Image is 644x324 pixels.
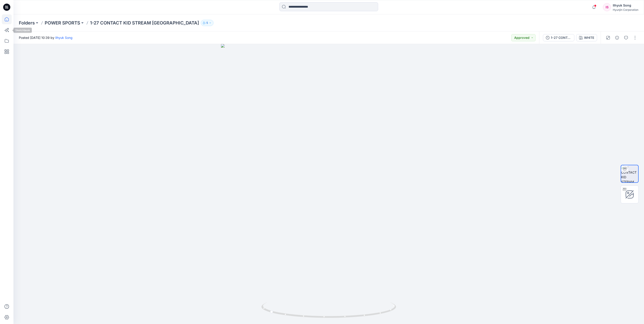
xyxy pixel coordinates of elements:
[19,35,73,40] span: Posted [DATE] 10:39 by
[19,20,35,26] a: Folders
[613,3,638,8] div: Ilhyuk Song
[543,34,574,41] button: 1-27 CONTACT KID STREAM [GEOGRAPHIC_DATA]
[584,35,594,40] div: WHITE
[613,8,638,11] div: Hyunjin Corporation
[90,20,199,26] p: 1-27 CONTACT KID STREAM [GEOGRAPHIC_DATA]
[206,20,208,25] p: 5
[621,165,638,182] img: 27 CONTACT KID STERAM JERSEY
[603,3,611,11] div: IS
[551,35,571,40] div: 1-27 CONTACT KID STREAM [GEOGRAPHIC_DATA]
[201,20,214,26] button: 5
[55,36,73,40] a: Ilhyuk Song
[576,34,597,41] button: WHITE
[613,34,621,41] button: Details
[45,20,80,26] a: POWER SPORTS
